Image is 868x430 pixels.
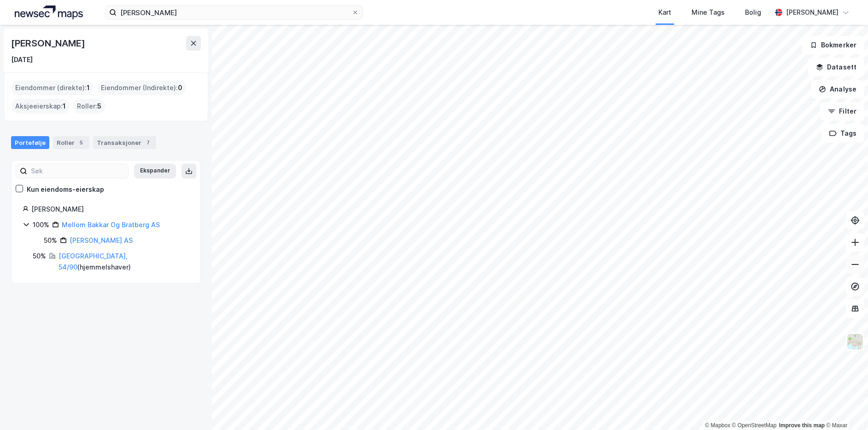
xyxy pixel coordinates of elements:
[11,136,49,149] div: Portefølje
[44,235,57,246] div: 50%
[27,184,104,195] div: Kun eiendoms-eierskap
[59,251,189,273] div: ( hjemmelshaver )
[73,99,105,114] div: Roller :
[53,136,89,149] div: Roller
[63,101,66,112] span: 1
[745,7,761,18] div: Bolig
[143,138,152,147] div: 7
[33,219,49,230] div: 100%
[59,252,128,271] a: [GEOGRAPHIC_DATA], 54/90
[820,102,864,120] button: Filter
[658,7,671,18] div: Kart
[33,251,46,262] div: 50%
[76,138,86,147] div: 5
[117,6,352,19] input: Søk på adresse, matrikkel, gårdeiere, leietakere eller personer
[821,124,864,143] button: Tags
[31,204,189,215] div: [PERSON_NAME]
[846,333,864,350] img: Z
[802,36,864,54] button: Bokmerker
[779,422,825,429] a: Improve this map
[12,99,70,114] div: Aksjeeierskap :
[97,101,101,112] span: 5
[134,164,176,178] button: Ekspander
[97,80,186,95] div: Eiendommer (Indirekte) :
[692,7,725,18] div: Mine Tags
[62,221,160,229] a: Mellom Bakkar Og Bratberg AS
[11,54,33,65] div: [DATE]
[178,82,182,93] span: 0
[70,236,133,244] a: [PERSON_NAME] AS
[27,164,128,178] input: Søk
[786,7,839,18] div: [PERSON_NAME]
[808,58,864,76] button: Datasett
[732,422,777,429] a: OpenStreetMap
[811,80,864,98] button: Analyse
[12,80,94,95] div: Eiendommer (direkte) :
[93,136,156,149] div: Transaksjoner
[822,386,868,430] div: Kontrollprogram for chat
[705,422,730,429] a: Mapbox
[87,82,90,93] span: 1
[822,386,868,430] iframe: Chat Widget
[15,6,83,19] img: logo.a4113a55bc3d86da70a041830d287a7e.svg
[11,36,87,51] div: [PERSON_NAME]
